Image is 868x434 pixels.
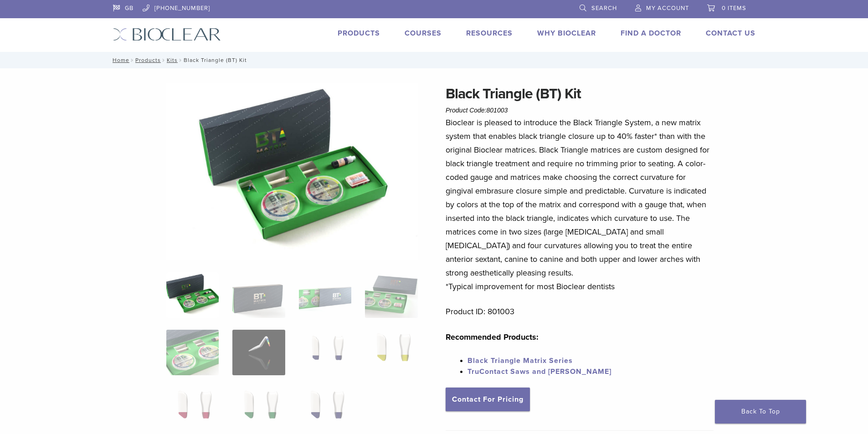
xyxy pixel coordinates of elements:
[446,332,539,342] strong: Recommended Products:
[446,305,714,318] p: Product ID: 801003
[715,400,806,424] a: Back To Top
[129,58,135,62] span: /
[110,57,129,63] a: Home
[365,330,417,375] img: Black Triangle (BT) Kit - Image 8
[232,272,285,318] img: Black Triangle (BT) Kit - Image 2
[646,5,689,12] span: My Account
[446,83,714,105] h1: Black Triangle (BT) Kit
[232,330,285,375] img: Black Triangle (BT) Kit - Image 6
[166,330,219,375] img: Black Triangle (BT) Kit - Image 5
[106,52,762,68] nav: Black Triangle (BT) Kit
[621,29,681,38] a: Find A Doctor
[161,58,167,62] span: /
[446,116,714,293] p: Bioclear is pleased to introduce the Black Triangle System, a new matrix system that enables blac...
[722,5,746,12] span: 0 items
[466,29,513,38] a: Resources
[591,5,617,12] span: Search
[299,387,351,433] img: Black Triangle (BT) Kit - Image 11
[365,272,417,318] img: Black Triangle (BT) Kit - Image 4
[299,272,351,318] img: Black Triangle (BT) Kit - Image 3
[487,107,508,114] span: 801003
[537,29,596,38] a: Why Bioclear
[338,29,380,38] a: Products
[166,272,219,318] img: Intro-Black-Triangle-Kit-6-Copy-e1548792917662-324x324.jpg
[135,57,161,63] a: Products
[232,387,285,433] img: Black Triangle (BT) Kit - Image 10
[467,356,573,365] a: Black Triangle Matrix Series
[167,57,178,63] a: Kits
[166,387,219,433] img: Black Triangle (BT) Kit - Image 9
[299,330,351,375] img: Black Triangle (BT) Kit - Image 7
[178,58,184,62] span: /
[166,83,418,260] img: Intro Black Triangle Kit-6 - Copy
[446,107,508,114] span: Product Code:
[706,29,755,38] a: Contact Us
[446,388,530,411] a: Contact For Pricing
[113,28,221,41] img: Bioclear
[467,367,611,376] a: TruContact Saws and [PERSON_NAME]
[405,29,442,38] a: Courses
